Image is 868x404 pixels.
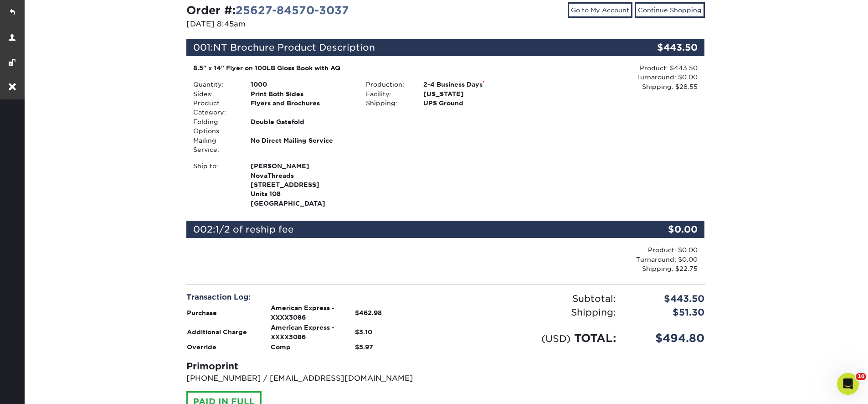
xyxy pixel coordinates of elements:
[216,224,294,235] span: 1/2 of reship fee
[416,80,532,89] div: 2-4 Business Days
[193,63,525,73] div: 8.5" x 14" Flyer on 100LB Gloss Book with AQ
[186,4,349,17] strong: Order #:
[187,309,217,316] strong: Purchase
[186,19,439,30] p: [DATE] 8:45am
[251,180,352,189] span: [STREET_ADDRESS]
[244,89,359,98] div: Print Both Sides
[244,117,359,136] div: Double Gatefold
[186,89,244,98] div: Sides:
[251,161,352,207] strong: [GEOGRAPHIC_DATA]
[213,42,375,53] span: NT Brochure Product Description
[446,292,623,306] div: Subtotal:
[623,306,712,319] div: $51.30
[837,373,859,395] iframe: Intercom live chat
[635,2,705,18] a: Continue Shopping
[355,309,382,316] strong: $462.98
[618,221,705,238] div: $0.00
[416,89,532,98] div: [US_STATE]
[355,328,372,336] strong: $3.10
[623,292,712,306] div: $443.50
[532,63,698,91] div: Product: $443.50 Turnaround: $0.00 Shipping: $28.55
[359,89,416,98] div: Facility:
[623,330,712,347] div: $494.80
[856,373,866,380] span: 10
[186,221,618,238] div: 002:
[186,373,439,384] p: [PHONE_NUMBER] / [EMAIL_ADDRESS][DOMAIN_NAME]
[236,4,349,17] a: 25627-84570-3037
[532,245,698,273] div: Product: $0.00 Turnaround: $0.00 Shipping: $22.75
[244,136,359,155] div: No Direct Mailing Service
[574,331,616,345] span: TOTAL:
[186,39,618,56] div: 001:
[446,306,623,319] div: Shipping:
[416,98,532,108] div: UPS Ground
[618,39,705,56] div: $443.50
[271,304,334,321] strong: American Express - XXXX3086
[568,2,632,18] a: Go to My Account
[355,343,373,351] strong: $5.97
[187,328,247,336] strong: Additional Charge
[271,343,291,351] strong: Comp
[187,343,216,351] strong: Override
[186,136,244,155] div: Mailing Service:
[186,80,244,89] div: Quantity:
[186,161,244,208] div: Ship to:
[541,333,570,344] small: (USD)
[244,80,359,89] div: 1000
[251,161,352,171] span: [PERSON_NAME]
[186,292,439,303] div: Transaction Log:
[359,80,416,89] div: Production:
[251,171,352,180] span: NovaThreads
[244,98,359,117] div: Flyers and Brochures
[186,98,244,117] div: Product Category:
[359,98,416,108] div: Shipping:
[251,189,352,198] span: Units 108
[186,359,439,373] div: Primoprint
[271,324,334,340] strong: American Express - XXXX3086
[186,117,244,136] div: Folding Options:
